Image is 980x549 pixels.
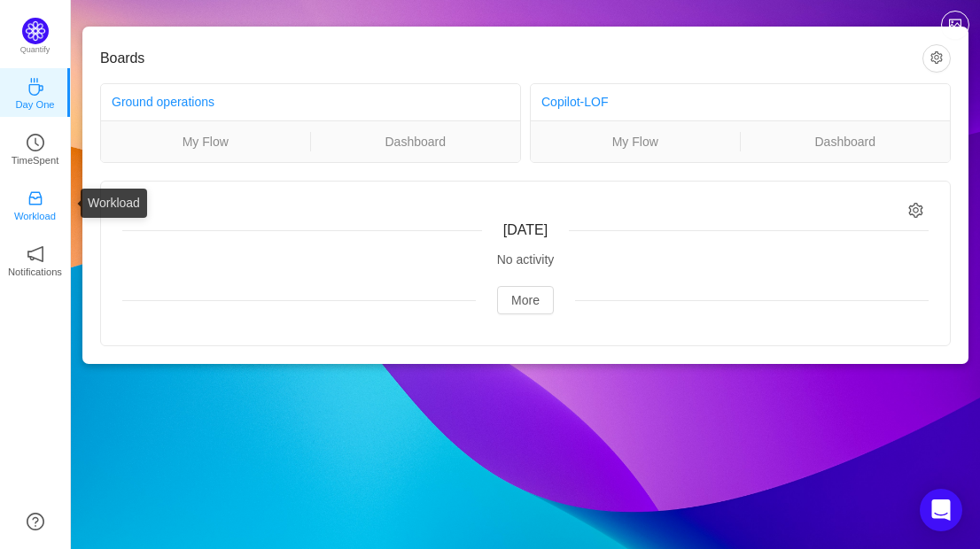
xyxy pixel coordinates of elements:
[122,251,929,269] div: No activity
[27,251,44,268] a: icon: notificationNotifications
[22,18,49,44] img: Quantify
[27,134,44,151] i: icon: clock-circle
[27,78,44,96] i: icon: coffee
[922,44,951,73] button: icon: setting
[531,132,740,151] a: My Flow
[941,11,969,39] button: icon: picture
[12,152,59,168] p: TimeSpent
[27,245,44,263] i: icon: notification
[311,132,521,151] a: Dashboard
[497,286,554,314] button: More
[27,139,44,157] a: icon: clock-circleTimeSpent
[27,513,44,530] a: icon: question-circle
[27,83,44,101] a: icon: coffeeDay One
[741,132,951,151] a: Dashboard
[14,208,56,224] p: Workload
[100,50,922,67] h3: Boards
[27,189,44,207] i: icon: inbox
[541,95,608,109] a: Copilot-LOF
[15,97,54,112] p: Day One
[920,489,962,531] div: Open Intercom Messenger
[8,264,62,280] p: Notifications
[908,203,923,218] i: icon: setting
[20,44,51,57] p: Quantify
[27,195,44,213] a: icon: inboxWorkload
[112,95,214,109] a: Ground operations
[503,222,548,237] span: [DATE]
[101,132,310,151] a: My Flow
